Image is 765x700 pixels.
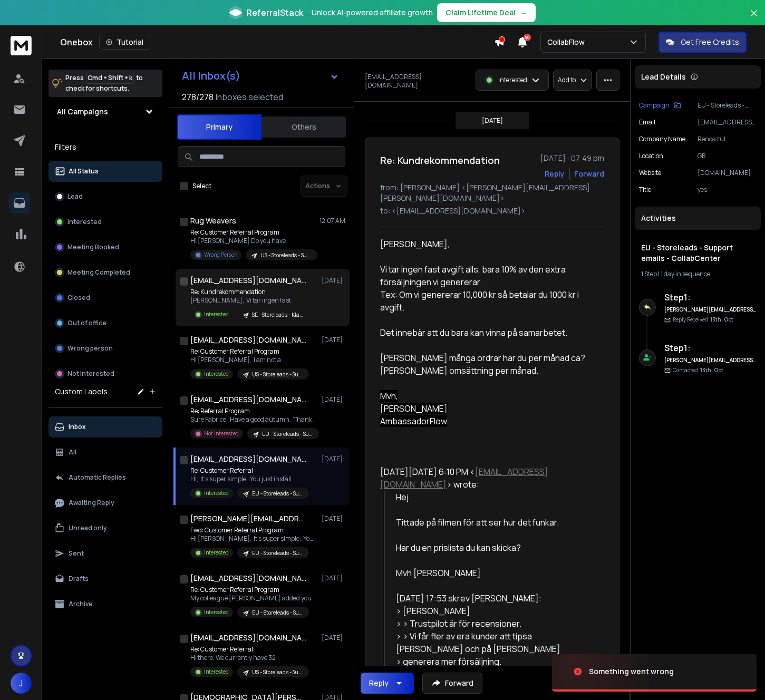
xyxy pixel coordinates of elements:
p: website [639,169,661,177]
p: Wrong Person [204,251,237,259]
h1: [EMAIL_ADDRESS][DOMAIN_NAME] [190,454,306,464]
button: Others [262,115,346,139]
p: Re: Customer Referral Program [190,586,312,594]
p: [DATE] [482,116,503,125]
p: Hi [PERSON_NAME], It’s super simple. You just [190,534,317,543]
span: 278 / 278 [182,91,214,103]
button: Awaiting Reply [49,492,162,513]
p: My colleague [PERSON_NAME] added you [190,594,312,602]
p: Get Free Credits [681,37,739,47]
p: Re: Referral Program [190,407,317,415]
p: Contacted [673,366,723,374]
p: Lead [67,192,83,201]
div: Activities [635,207,761,230]
p: [EMAIL_ADDRESS][DOMAIN_NAME] [365,73,469,90]
p: to: <[EMAIL_ADDRESS][DOMAIN_NAME]> [380,206,604,216]
button: All Campaigns [49,101,162,122]
button: J [11,673,32,694]
p: US - Storeleads - Support emails - CollabCenter [260,251,311,259]
p: EU - Storeleads - Support emails - CollabCenter [252,490,303,498]
h3: Inboxes selected [216,91,283,103]
label: Select [192,182,211,190]
span: 1 Step [641,269,657,278]
p: CollabFlow [547,37,589,47]
p: Out of office [67,319,106,327]
h3: Custom Labels [55,386,108,397]
button: Reply [361,673,414,694]
p: Interested [67,218,102,226]
p: Interested [204,370,229,378]
h1: All Campaigns [57,106,108,117]
span: ReferralStack [246,6,303,19]
p: Fwd: Customer Referral Program [190,526,317,534]
p: Interested [204,549,229,557]
p: Hi [PERSON_NAME], I am not a [190,356,309,364]
div: [PERSON_NAME], Vi tar ingen fast avgift alls, bara 10% av den extra försäljningen vi genererar. T... [380,238,596,390]
p: [PERSON_NAME], Vi tar ingen fast [190,296,309,305]
p: Interested [204,310,229,318]
button: Meeting Booked [49,237,162,258]
img: image [552,643,657,700]
h6: Step 1 : [664,342,757,354]
p: GB [698,152,757,160]
p: EU - Storeleads - Support emails - CollabCenter [698,101,757,110]
p: [DATE] [322,514,345,523]
p: yes [698,186,757,194]
button: Out of office [49,313,162,334]
p: SE - Storeleads - Klaviyo - Support emails [252,311,303,319]
p: US - Storeleads - Support emails - CollabCenter [252,668,303,676]
span: Cmd + Shift + k [86,72,134,84]
div: Reply [369,678,389,688]
p: Company Name [639,135,685,143]
p: Interested [204,489,229,497]
p: Reply Received [673,316,733,324]
p: EU - Storeleads - Support emails - CollabCenter [252,609,303,617]
button: Tutorial [99,35,150,50]
button: All [49,442,162,463]
p: Add to [558,76,576,84]
p: Archive [69,600,93,608]
p: Awaiting Reply [69,499,114,507]
p: Interested [204,668,229,676]
p: Sent [69,549,84,558]
button: Sent [49,543,162,564]
p: EU - Storeleads - Support emails - CollabCenter [252,549,303,557]
p: Campaign [639,101,670,110]
p: [DATE] [322,336,345,344]
p: Re: Customer Referral [190,645,309,654]
p: [DATE] [322,634,345,642]
p: Press to check for shortcuts. [65,73,143,94]
h1: EU - Storeleads - Support emails - CollabCenter [641,242,754,264]
p: [DATE] [322,395,345,404]
p: Re: Customer Referral Program [190,228,317,237]
button: Campaign [639,101,681,110]
p: Wrong person [67,344,113,353]
p: Hi there, We currently have 32 [190,654,309,662]
button: Forward [422,673,482,694]
p: Not Interested [67,370,114,378]
p: Lead Details [641,72,686,82]
p: title [639,186,651,194]
button: All Inbox(s) [173,65,347,86]
p: Email [639,118,655,127]
p: US - Storeleads - Support emails - CollabCenter [252,371,303,378]
button: Claim Lifetime Deal→ [437,3,536,22]
button: Primary [177,114,262,140]
span: 13th, Oct [710,316,733,323]
p: Not Interested [204,430,239,437]
p: [DATE] : 07:49 pm [540,153,604,163]
button: Reply [545,169,565,179]
button: Close banner [747,6,761,32]
button: Drafts [49,568,162,589]
p: Hi, It’s super simple. You just install [190,475,309,483]
button: Meeting Completed [49,262,162,283]
p: Automatic Replies [69,473,126,482]
div: | [641,270,754,278]
p: Re: Kundrekommendation [190,288,309,296]
span: → [520,7,527,18]
p: [DATE] [322,276,345,285]
div: [DATE][DATE] 6:10 PM < > wrote: [380,465,596,491]
span: [PERSON_NAME] [380,403,448,414]
p: [DOMAIN_NAME] [698,169,757,177]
